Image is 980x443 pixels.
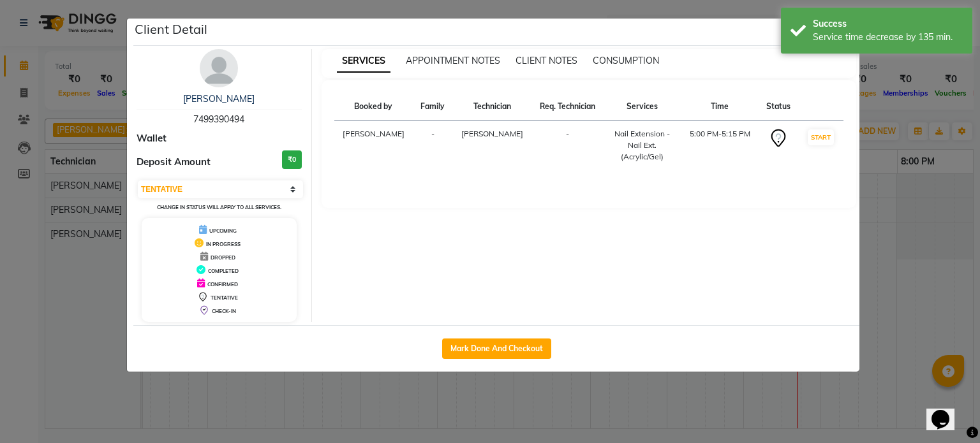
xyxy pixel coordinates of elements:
th: Technician [453,93,531,120]
div: Nail Extension - Nail Ext. (Acrylic/Gel) [611,128,674,163]
th: Family [413,93,453,120]
span: Wallet [137,131,167,146]
button: START [808,129,834,145]
div: Success [813,17,963,31]
td: 5:00 PM-5:15 PM [681,120,759,171]
span: CLIENT NOTES [516,55,577,66]
span: Deposit Amount [137,155,211,170]
th: Status [759,93,799,120]
span: CONFIRMED [207,281,238,287]
button: Mark Done And Checkout [442,338,551,359]
iframe: chat widget [926,392,967,430]
span: UPCOMING [209,228,237,234]
span: DROPPED [211,254,235,261]
small: Change in status will apply to all services. [157,204,281,210]
td: - [413,120,453,171]
span: [PERSON_NAME] [461,129,523,138]
span: CHECK-IN [212,308,236,314]
h3: ₹0 [282,150,302,169]
div: Service time decrease by 135 min. [813,31,963,44]
th: Time [681,93,759,120]
th: Services [604,93,681,120]
td: [PERSON_NAME] [334,120,413,171]
span: APPOINTMENT NOTES [406,55,500,66]
a: [PERSON_NAME] [183,93,255,105]
img: avatar [200,49,238,87]
th: Booked by [334,93,413,120]
span: SERVICES [337,50,390,73]
span: TENTATIVE [211,294,238,301]
span: COMPLETED [208,268,239,274]
th: Req. Technician [531,93,604,120]
h5: Client Detail [135,20,207,39]
span: CONSUMPTION [593,55,659,66]
span: 7499390494 [193,113,244,125]
span: IN PROGRESS [206,241,241,247]
td: - [531,120,604,171]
